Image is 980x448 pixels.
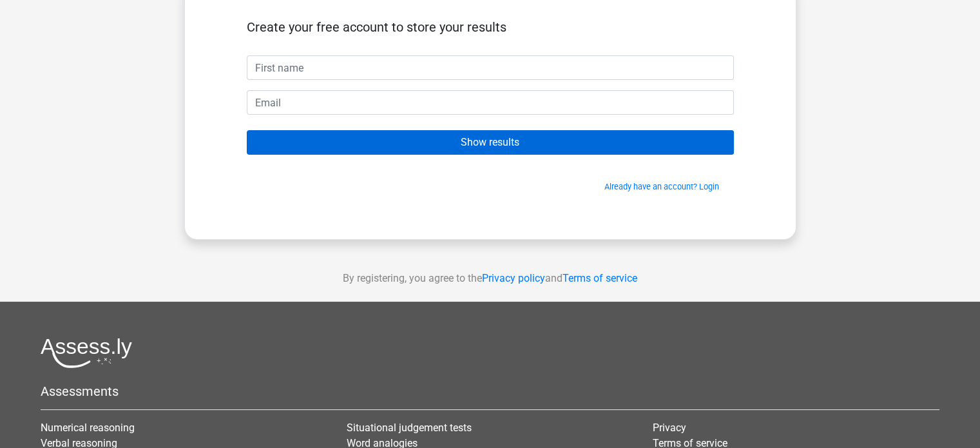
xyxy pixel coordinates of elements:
[562,272,637,284] a: Terms of service
[247,19,734,35] h5: Create your free account to store your results
[247,55,734,80] input: First name
[247,130,734,155] input: Show results
[347,422,472,434] a: Situational judgement tests
[604,182,719,191] a: Already have an account? Login
[41,422,135,434] a: Numerical reasoning
[41,338,132,368] img: Assessly logo
[482,272,545,284] a: Privacy policy
[247,90,734,115] input: Email
[41,384,939,399] h5: Assessments
[653,422,686,434] a: Privacy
